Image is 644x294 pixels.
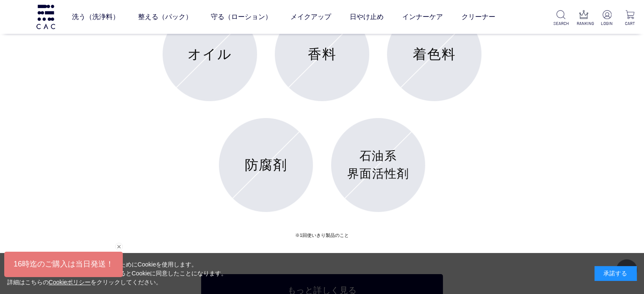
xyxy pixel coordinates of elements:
[350,5,384,29] a: 日やけ止め
[188,44,232,64] p: オイル
[35,5,56,29] img: logo
[577,10,591,27] a: RANKING
[622,10,637,27] a: CART
[462,5,495,29] a: クリーナー
[340,147,416,183] p: 石油系 界面活性剤
[402,5,443,29] a: インナーケア
[600,10,614,27] a: LOGIN
[553,20,568,27] p: SEARCH
[308,44,336,64] p: 香料
[211,5,272,29] a: 守る（ローション）
[244,155,287,176] p: 防腐剤
[49,279,91,286] a: Cookieポリシー
[413,44,456,64] p: 着色料
[600,20,614,27] p: LOGIN
[622,20,637,27] p: CART
[594,266,637,281] div: 承諾する
[72,5,119,29] a: 洗う（洗浄料）
[290,5,331,29] a: メイクアップ
[577,20,591,27] p: RANKING
[138,5,192,29] a: 整える（パック）
[553,10,568,27] a: SEARCH
[295,233,349,238] span: ※1回使いきり製品のこと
